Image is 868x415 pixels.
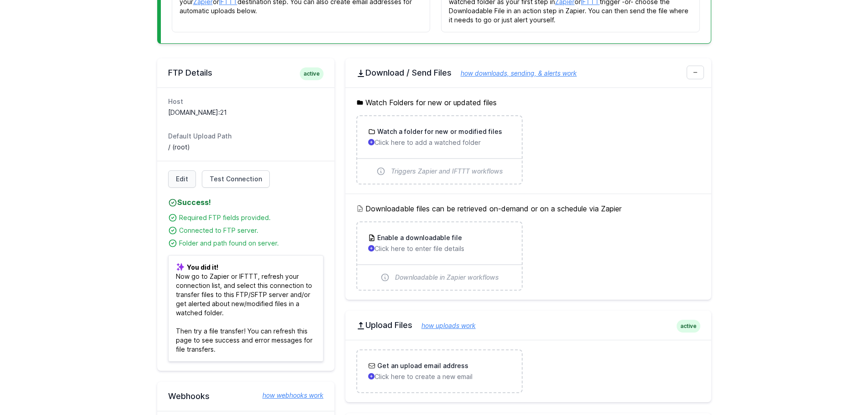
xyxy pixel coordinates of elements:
a: Edit [168,170,196,188]
span: active [300,67,324,80]
span: active [677,320,700,333]
div: Required FTP fields provided. [179,213,324,222]
a: how downloads, sending, & alerts work [452,69,577,77]
b: You did it! [187,263,218,271]
dd: / (root) [168,143,324,152]
div: Connected to FTP server. [179,226,324,235]
h5: Downloadable files can be retrieved on-demand or on a schedule via Zapier [356,203,700,214]
span: Triggers Zapier and IFTTT workflows [391,167,503,176]
p: Click here to enter file details [368,244,511,253]
h2: Webhooks [168,391,324,402]
h2: Upload Files [356,320,700,331]
p: Click here to add a watched folder [368,138,511,147]
h2: FTP Details [168,67,324,78]
dt: Default Upload Path [168,132,324,141]
a: Test Connection [202,170,270,188]
h3: Watch a folder for new or modified files [375,127,502,136]
h5: Watch Folders for new or updated files [356,97,700,108]
dt: Host [168,97,324,106]
a: how uploads work [412,322,476,329]
h2: Download / Send Files [356,67,700,78]
a: how webhooks work [253,391,324,400]
p: Now go to Zapier or IFTTT, refresh your connection list, and select this connection to transfer f... [168,255,324,362]
span: Downloadable in Zapier workflows [395,273,499,282]
span: Test Connection [210,174,262,184]
h3: Get an upload email address [375,361,468,370]
iframe: Drift Widget Chat Controller [822,369,857,404]
h3: Enable a downloadable file [375,233,462,242]
a: Get an upload email address Click here to create a new email [357,350,522,392]
h4: Success! [168,197,324,208]
a: Watch a folder for new or modified files Click here to add a watched folder Triggers Zapier and I... [357,116,522,184]
p: Click here to create a new email [368,372,511,381]
dd: [DOMAIN_NAME]:21 [168,108,324,117]
a: Enable a downloadable file Click here to enter file details Downloadable in Zapier workflows [357,222,522,290]
div: Folder and path found on server. [179,239,324,248]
